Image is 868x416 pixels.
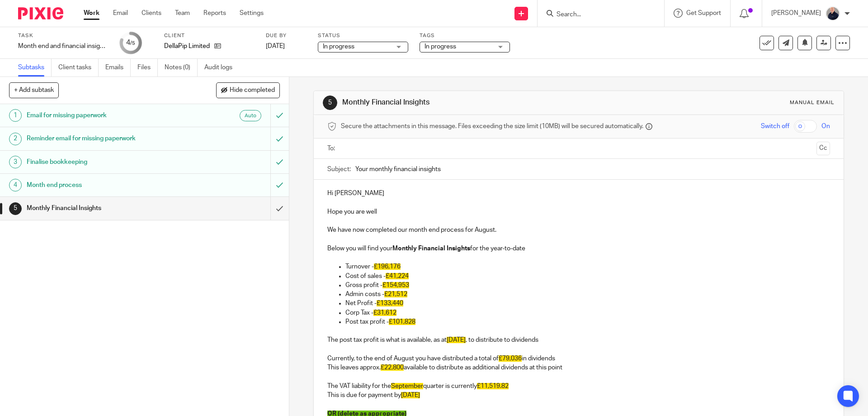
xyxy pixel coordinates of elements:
[374,263,401,270] span: £196,176
[266,32,307,39] label: Due by
[327,391,830,400] p: This is due for payment by
[345,299,830,308] p: Net Profit -
[345,308,830,317] p: Corp Tax -
[27,201,183,215] h1: Monthly Financial Insights
[327,354,830,363] p: Currently, to the end of August you have distributed a total of in dividends
[165,59,198,77] a: Notes (0)
[327,244,830,253] p: Below you will find your for the year-to-date
[686,10,721,16] span: Get Support
[27,178,183,192] h1: Month end process
[386,273,409,279] span: £41,224
[327,225,830,234] p: We have now completed our month end process for August.
[327,207,830,216] p: Hope you are well
[130,41,135,46] small: /5
[790,99,835,106] div: Manual email
[323,43,354,50] span: In progress
[204,59,239,77] a: Audit logs
[240,9,264,18] a: Settings
[105,59,131,77] a: Emails
[345,290,830,299] p: Admin costs -
[771,9,821,18] p: [PERSON_NAME]
[113,9,128,18] a: Email
[27,132,183,145] h1: Reminder email for missing paperwork
[345,317,830,326] p: Post tax profit -
[499,355,522,362] span: £79,036
[382,282,409,288] span: £154,953
[477,383,509,389] span: £11,519.82
[203,9,226,18] a: Reports
[9,109,22,122] div: 1
[84,9,99,18] a: Work
[9,156,22,168] div: 3
[318,32,408,39] label: Status
[216,82,280,98] button: Hide completed
[327,335,830,344] p: The post tax profit is what is available, as at , to distribute to dividends
[18,32,108,39] label: Task
[164,32,255,39] label: Client
[341,122,643,131] span: Secure the attachments in this message. Files exceeding the size limit (10MB) will be secured aut...
[761,122,789,131] span: Switch off
[9,202,22,215] div: 5
[164,42,210,51] p: DellaPip Limited
[447,337,466,343] span: [DATE]
[9,82,59,98] button: + Add subtask
[327,382,830,391] p: The VAT liability for the quarter is currently
[327,189,830,198] p: Hi [PERSON_NAME]
[377,300,403,306] span: £133,440
[27,155,183,169] h1: Finalise bookkeeping
[137,59,158,77] a: Files
[342,98,598,107] h1: Monthly Financial Insights
[391,383,423,389] span: September
[175,9,190,18] a: Team
[345,262,830,271] p: Turnover -
[230,87,275,94] span: Hide completed
[826,6,840,21] img: IMG_8745-0021-copy.jpg
[18,59,52,77] a: Subtasks
[327,363,830,372] p: This leaves approx. available to distribute as additional dividends at this point
[345,272,830,281] p: Cost of sales -
[384,291,407,297] span: £21,512
[425,43,456,50] span: In progress
[240,110,261,121] div: Auto
[816,142,830,155] button: Cc
[142,9,161,18] a: Clients
[126,38,135,48] div: 4
[420,32,510,39] label: Tags
[9,179,22,191] div: 4
[401,392,420,398] span: [DATE]
[556,11,637,19] input: Search
[18,7,63,19] img: Pixie
[392,245,470,252] strong: Monthly Financial Insights
[327,165,351,174] label: Subject:
[389,319,415,325] span: £101,828
[266,43,285,49] span: [DATE]
[327,144,337,153] label: To:
[821,122,830,131] span: On
[18,42,108,51] div: Month end and financial insights
[27,109,183,122] h1: Email for missing paperwork
[381,364,404,371] span: £22,800
[373,310,396,316] span: £31,612
[9,133,22,145] div: 2
[345,281,830,290] p: Gross profit -
[323,96,337,110] div: 5
[58,59,99,77] a: Client tasks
